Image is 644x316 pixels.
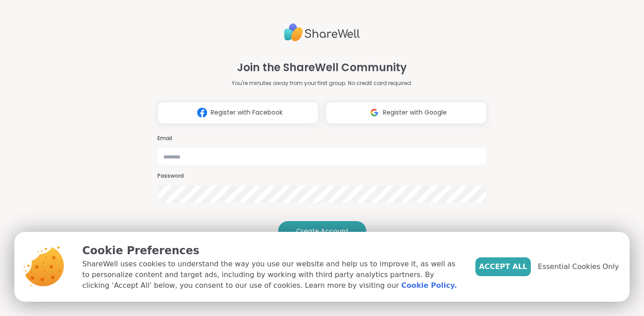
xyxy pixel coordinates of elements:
[284,20,360,45] img: ShareWell Logo
[157,135,487,142] h3: Email
[211,108,283,117] span: Register with Facebook
[82,243,461,259] p: Cookie Preferences
[278,221,366,241] button: Create Account
[296,226,348,235] span: Create Account
[82,259,461,291] p: ShareWell uses cookies to understand the way you use our website and help us to improve it, as we...
[383,108,447,117] span: Register with Google
[157,102,318,124] button: Register with Facebook
[366,104,383,121] img: ShareWell Logomark
[194,104,211,121] img: ShareWell Logomark
[326,102,487,124] button: Register with Google
[538,261,619,272] span: Essential Cookies Only
[237,60,407,76] h1: Join the ShareWell Community
[232,79,412,87] p: You're minutes away from your first group. No credit card required.
[401,280,457,291] a: Cookie Policy.
[157,172,487,180] h3: Password
[479,261,527,272] span: Accept All
[475,257,531,276] button: Accept All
